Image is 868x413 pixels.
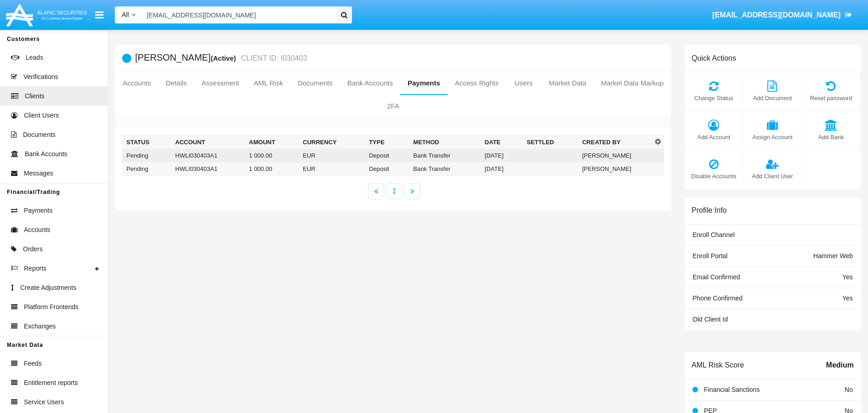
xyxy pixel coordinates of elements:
[748,133,797,141] span: Assign Account
[689,133,738,141] span: Add Account
[115,72,159,94] a: Accounts
[689,172,738,181] span: Disable Accounts
[409,162,481,176] td: Bank Transfer
[365,136,409,149] th: Type
[365,149,409,162] td: Deposit
[692,316,728,323] span: Old Client Id
[123,149,172,162] td: Pending
[409,149,481,162] td: Bank Transfer
[25,91,45,101] span: Clients
[481,162,523,176] td: [DATE]
[692,54,736,62] h6: Quick Actions
[579,136,652,149] th: Created By
[123,136,172,149] th: Status
[689,94,738,102] span: Change Status
[194,72,247,94] a: Assessment
[115,183,671,199] nav: paginator
[748,94,797,102] span: Add Document
[24,322,56,331] span: Exchanges
[845,386,853,393] span: No
[290,72,340,94] a: Documents
[481,149,523,162] td: [DATE]
[26,53,43,62] span: Leads
[541,72,594,94] a: Market Data
[24,111,59,120] span: Client Users
[692,273,740,281] span: Email Confirmed
[24,378,78,388] span: Entitlement reports
[245,136,299,149] th: Amount
[708,2,857,28] a: [EMAIL_ADDRESS][DOMAIN_NAME]
[579,162,652,176] td: [PERSON_NAME]
[122,11,129,18] span: All
[171,136,245,149] th: Account
[692,252,727,260] span: Enroll Portal
[299,149,365,162] td: EUR
[481,136,523,149] th: Date
[299,162,365,176] td: EUR
[23,72,58,82] span: Verifications
[400,72,448,94] a: Payments
[24,169,53,178] span: Messages
[523,136,579,149] th: Settled
[579,149,652,162] td: [PERSON_NAME]
[142,6,334,23] input: Search
[245,149,299,162] td: 1 000.00
[24,264,46,273] span: Reports
[20,283,76,293] span: Create Adjustments
[806,133,856,141] span: Add Bank
[506,72,541,94] a: Users
[123,162,172,176] td: Pending
[171,149,245,162] td: HWLI030403A1
[245,162,299,176] td: 1 000.00
[409,136,481,149] th: Method
[748,172,797,181] span: Add Client User
[806,94,856,102] span: Reset password
[842,273,853,281] span: Yes
[813,252,853,260] span: Hammer Web
[692,294,743,302] span: Phone Confirmed
[135,53,307,63] h5: [PERSON_NAME]
[171,162,245,176] td: HWLI030403A1
[115,10,142,20] a: All
[159,72,194,94] a: Details
[239,55,307,62] small: CLIENT ID: I030403
[5,1,88,28] img: Logo image
[24,225,51,235] span: Accounts
[23,244,43,254] span: Orders
[594,72,671,94] a: Market Data Markup
[692,361,744,369] h6: AML Risk Score
[340,72,400,94] a: Bank Accounts
[246,72,290,94] a: AML Risk
[25,149,68,159] span: Bank Accounts
[23,130,56,140] span: Documents
[210,53,238,63] div: (Active)
[365,162,409,176] td: Deposit
[704,386,760,393] span: Financial Sanctions
[24,302,79,312] span: Platform Frontends
[24,206,52,215] span: Payments
[692,206,726,215] h6: Profile Info
[24,359,42,368] span: Feeds
[826,360,854,371] span: Medium
[24,397,64,407] span: Service Users
[692,231,735,238] span: Enroll Channel
[299,136,365,149] th: Currency
[712,11,840,19] span: [EMAIL_ADDRESS][DOMAIN_NAME]
[115,95,671,117] a: 2FA
[842,294,853,302] span: Yes
[448,72,506,94] a: Access Rights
